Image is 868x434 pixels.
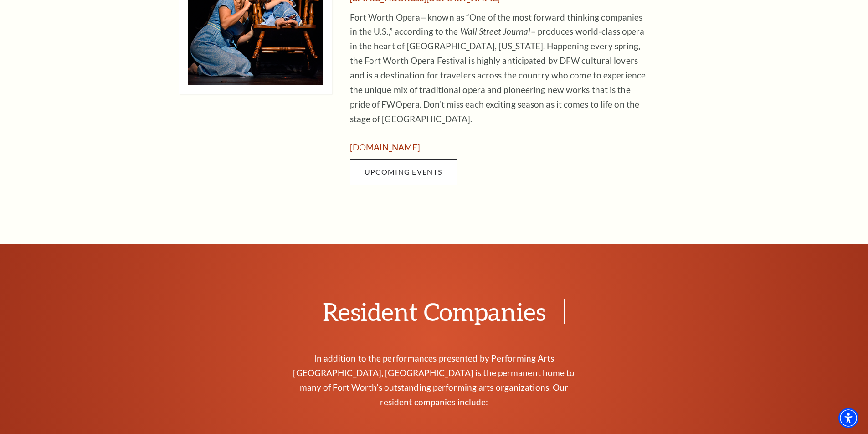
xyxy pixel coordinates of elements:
[350,10,646,127] p: Fort Worth Opera—known as “One of the most forward thinking companies in the U.S.,” according to the
[365,167,442,176] span: Upcoming Events
[350,26,646,124] span: – produces world-class opera in the heart of [GEOGRAPHIC_DATA], [US_STATE]. Happening every sprin...
[304,299,565,324] span: Resident Companies
[286,351,582,409] p: In addition to the performances presented by Performing Arts [GEOGRAPHIC_DATA], [GEOGRAPHIC_DATA]...
[838,408,858,428] div: Accessibility Menu
[350,142,420,152] a: www.fwopera.org - open in a new tab
[460,26,531,36] em: Wall Street Journal
[350,159,457,185] a: Upcoming Events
